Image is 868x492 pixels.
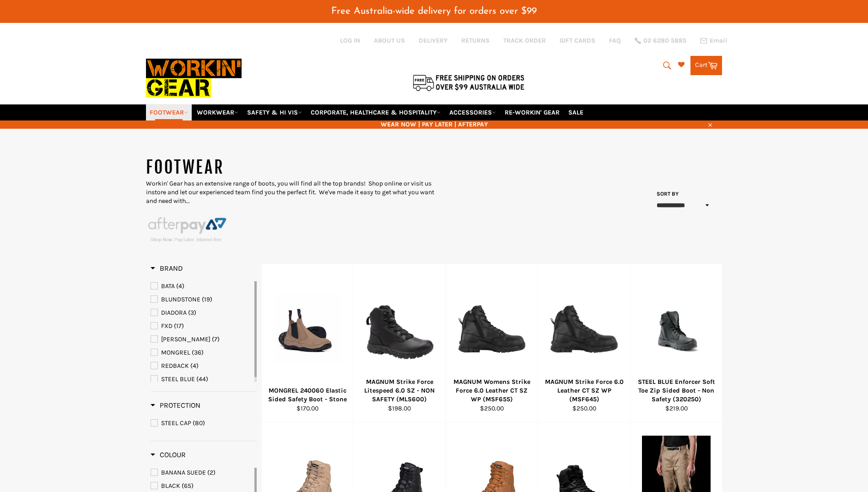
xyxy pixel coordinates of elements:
a: RETURNS [461,36,490,45]
span: BLUNDSTONE [161,295,200,303]
span: (36) [192,349,204,356]
a: FAQ [609,36,621,45]
a: MONGREL 240060 Elastic Sided Safety Boot - StoneMONGREL 240060 Elastic Sided Safety Boot - Stone$... [261,264,354,422]
span: (4) [190,362,199,370]
a: DIADORA [151,308,253,318]
a: Email [700,37,727,44]
span: Email [710,38,727,44]
span: WEAR NOW | PAY LATER | AFTERPAY [146,120,722,129]
span: (19) [202,295,212,303]
h3: Colour [151,450,186,459]
a: FOOTWEAR [146,104,192,120]
span: (2) [207,469,216,476]
a: STEEL CAP [151,418,257,428]
span: DIADORA [161,309,187,317]
a: FXD [151,321,253,331]
span: (17) [174,322,184,330]
span: (3) [188,309,196,317]
a: Log in [340,37,360,44]
a: 02 6280 5885 [635,38,686,44]
label: Sort by [654,190,679,198]
div: MAGNUM Womens Strike Force 6.0 Leather CT SZ WP (MSF655) [452,377,532,404]
span: STEEL BLUE [161,375,195,383]
a: STEEL BLUE [151,374,253,384]
a: CORPORATE, HEALTHCARE & HOSPITALITY [307,104,444,120]
span: (80) [193,419,205,427]
div: MONGREL 240060 Elastic Sided Safety Boot - Stone [267,386,348,404]
a: MACK [151,334,253,344]
div: MAGNUM Strike Force 6.0 Leather CT SZ WP (MSF645) [544,377,625,404]
span: Free Australia-wide delivery for orders over $99 [331,6,537,16]
a: DELIVERY [419,36,447,45]
img: Workin Gear leaders in Workwear, Safety Boots, PPE, Uniforms. Australia's No.1 in Workwear [146,52,242,104]
div: STEEL BLUE Enforcer Soft Toe Zip Sided Boot - Non Safety (320250) [636,377,717,404]
span: MONGREL [161,349,190,356]
span: STEEL CAP [161,419,191,427]
h1: FOOTWEAR [146,156,434,179]
span: BATA [161,282,175,290]
a: ABOUT US [374,36,405,45]
a: SALE [565,104,587,120]
a: Cart [690,56,722,75]
a: GIFT CARDS [560,36,595,45]
span: (65) [182,482,194,490]
span: Colour [151,450,186,459]
a: MAGNUM Strike Force 6.0 Leather CT SZ WP (MSF645)MAGNUM Strike Force 6.0 Leather CT SZ WP (MSF645... [538,264,630,422]
a: ACCESSORIES [446,104,500,120]
a: SAFETY & HI VIS [243,104,306,120]
a: BATA [151,281,253,291]
span: Brand [151,264,183,273]
span: [PERSON_NAME] [161,335,210,343]
a: BLUNDSTONE [151,295,253,305]
span: BLACK [161,482,180,490]
a: MAGNUM Womens Strike Force 6.0 Leather CT SZ WP (MSF655)MAGNUM Womens Strike Force 6.0 Leather CT... [446,264,538,422]
a: WORKWEAR [193,104,242,120]
a: TRACK ORDER [503,36,546,45]
span: (44) [196,375,208,383]
a: REDBACK [151,361,253,371]
a: MONGREL [151,348,253,358]
span: BANANA SUEDE [161,469,206,476]
span: FXD [161,322,173,330]
a: RE-WORKIN' GEAR [501,104,563,120]
a: STEEL BLUE Enforcer Soft Toe Zip Sided Boot - Non Safety (320250)STEEL BLUE Enforcer Soft Toe Zip... [630,264,722,422]
div: MAGNUM Strike Force Litespeed 6.0 SZ - NON SAFETY (MLS600) [360,377,440,404]
img: Flat $9.95 shipping Australia wide [411,73,526,92]
a: MAGNUM Strike Force Litespeed 6.0 SZ - NON SAFETY (MLS600)MAGNUM Strike Force Litespeed 6.0 SZ - ... [353,264,446,422]
span: (4) [176,282,184,290]
h3: Protection [151,401,200,410]
a: BLACK [151,481,253,491]
h3: Brand [151,264,183,273]
span: 02 6280 5885 [643,38,686,44]
span: REDBACK [161,362,189,370]
p: Workin' Gear has an extensive range of boots, you will find all the top brands! Shop online or vi... [146,179,434,206]
span: (7) [212,335,220,343]
a: BANANA SUEDE [151,468,253,478]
